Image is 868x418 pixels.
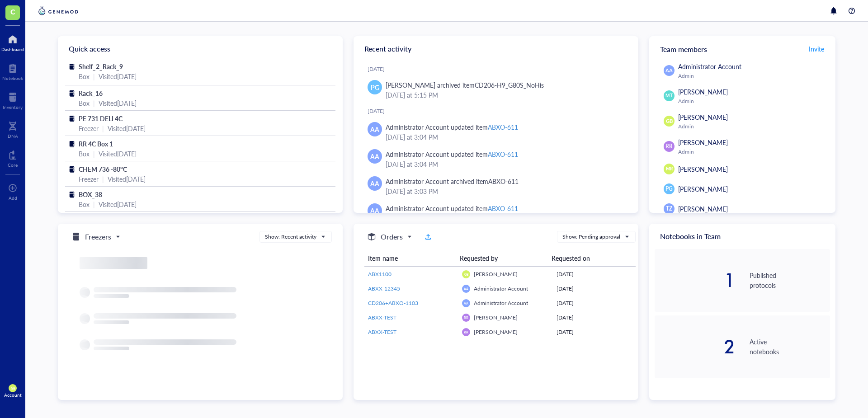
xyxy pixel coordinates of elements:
[99,149,137,159] div: Visited [DATE]
[102,174,104,184] div: |
[85,231,111,242] h5: Freezers
[665,185,673,193] span: PG
[58,36,343,61] div: Quick access
[79,174,99,184] div: Freezer
[386,176,519,186] div: Administrator Account archived item
[93,98,95,108] div: |
[665,142,673,150] span: RR
[678,138,728,147] span: [PERSON_NAME]
[666,205,672,213] span: TZ
[79,199,90,209] div: Box
[108,123,146,133] div: Visited [DATE]
[488,122,518,132] div: ABXO-611
[386,132,624,142] div: [DATE] at 3:04 PM
[678,148,826,155] div: Admin
[370,178,379,188] span: AA
[364,250,456,267] th: Item name
[361,146,631,173] a: AAAdministrator Account updated itemABXO-611[DATE] at 3:04 PM
[655,271,735,289] div: 1
[368,328,396,336] span: ABXX-TEST
[370,151,379,161] span: AA
[370,124,379,134] span: AA
[464,286,468,291] span: AA
[474,270,518,278] span: [PERSON_NAME]
[678,184,728,193] span: [PERSON_NAME]
[79,114,123,123] span: PE 731 DELI 4C
[750,270,830,290] div: Published protocols
[368,270,392,278] span: ABX1100
[79,164,127,174] span: CHEM 736 -80°C
[8,119,18,139] a: DNA
[557,270,632,278] div: [DATE]
[368,314,455,322] a: ABXX-TEST
[79,149,90,159] div: Box
[9,195,17,201] div: Add
[3,104,23,110] div: Inventory
[108,174,146,184] div: Visited [DATE]
[1,47,24,52] div: Dashboard
[386,159,624,169] div: [DATE] at 3:04 PM
[474,299,528,307] span: Administrator Account
[381,231,403,242] h5: Orders
[10,386,14,390] span: GB
[557,328,632,336] div: [DATE]
[79,190,102,199] span: BOX_38
[99,98,137,108] div: Visited [DATE]
[474,285,528,292] span: Administrator Account
[79,139,113,148] span: RR 4C Box 1
[678,164,728,174] span: [PERSON_NAME]
[808,42,825,56] button: Invite
[354,36,638,61] div: Recent activity
[557,314,632,322] div: [DATE]
[488,150,518,159] div: ABXO-611
[475,80,544,89] div: CD206-H9_G80S_NoHis
[368,328,455,336] a: ABXX-TEST
[79,89,103,98] span: Rack_16
[464,301,468,305] span: AA
[79,98,90,108] div: Box
[368,270,455,278] a: ABX1100
[93,71,95,81] div: |
[488,177,519,186] div: ABXO-611
[79,123,99,133] div: Freezer
[464,330,468,334] span: RR
[386,90,624,100] div: [DATE] at 5:15 PM
[655,338,735,356] div: 2
[678,62,741,71] span: Administrator Account
[361,118,631,146] a: AAAdministrator Account updated itemABXO-611[DATE] at 3:04 PM
[665,67,672,75] span: AA
[93,199,95,209] div: |
[464,272,468,276] span: GB
[456,250,548,267] th: Requested by
[99,71,137,81] div: Visited [DATE]
[368,299,418,307] span: CD206+ABXO-1103
[368,285,455,293] a: ABXX-12345
[368,314,396,321] span: ABXX-TEST
[678,98,826,105] div: Admin
[665,117,673,125] span: GB
[371,82,379,92] span: PG
[474,328,518,336] span: [PERSON_NAME]
[8,148,18,168] a: Core
[678,113,728,122] span: [PERSON_NAME]
[368,66,631,73] div: [DATE]
[750,337,830,357] div: Active notebooks
[562,233,620,241] div: Show: Pending approval
[1,32,24,52] a: Dashboard
[36,5,80,16] img: genemod-logo
[8,133,18,139] div: DNA
[548,250,628,267] th: Requested on
[809,44,824,53] span: Invite
[79,71,90,81] div: Box
[557,285,632,293] div: [DATE]
[678,123,826,130] div: Admin
[368,299,455,307] a: CD206+ABXO-1103
[678,72,826,80] div: Admin
[4,392,22,398] div: Account
[368,285,400,292] span: ABXX-12345
[99,199,137,209] div: Visited [DATE]
[8,162,18,168] div: Core
[79,62,123,71] span: Shelf_2_Rack_9
[2,75,23,81] div: Notebook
